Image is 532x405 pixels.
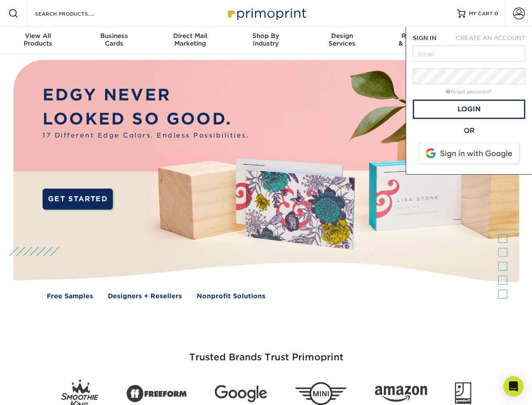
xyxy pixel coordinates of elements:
a: Designers + Resellers [108,292,182,301]
input: Email [413,46,525,62]
div: Open Intercom Messenger [503,376,524,397]
img: Primoprint [224,4,308,22]
h3: Trusted Brands Trust Primoprint [20,332,513,373]
a: DesignServices [304,27,380,54]
span: Shop By [228,32,304,40]
div: Marketing [152,32,228,47]
a: Login [413,100,525,119]
span: Business [76,32,152,40]
div: Industry [228,32,304,47]
div: & Templates [380,32,456,47]
a: Direct MailMarketing [152,27,228,54]
div: Cards [76,32,152,47]
span: CREATE AN ACCOUNT [456,35,525,41]
a: BusinessCards [76,27,152,54]
div: OR [413,126,525,136]
input: SEARCH PRODUCTS..... [34,8,116,19]
a: Nonprofit Solutions [197,292,265,301]
span: Resources [380,32,456,40]
a: GET STARTED [43,189,113,210]
img: Google [215,385,267,402]
img: Amazon [375,386,427,402]
img: Goodwill [455,382,471,405]
p: EDGY NEVER [43,83,249,107]
span: SIGN IN [413,35,436,41]
iframe: Google Customer Reviews [2,379,72,402]
span: Direct Mail [152,32,228,40]
a: forgot password? [446,89,492,94]
span: MY CART [469,10,493,17]
a: Resources& Templates [380,27,456,54]
div: Services [304,32,380,47]
p: LOOKED SO GOOD. [43,107,249,131]
span: 17 Different Edge Colors. Endless Possibilities. [43,131,249,140]
span: 0 [495,11,498,16]
span: Design [304,32,380,40]
a: Free Samples [47,292,93,301]
a: Shop ByIndustry [228,27,304,54]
